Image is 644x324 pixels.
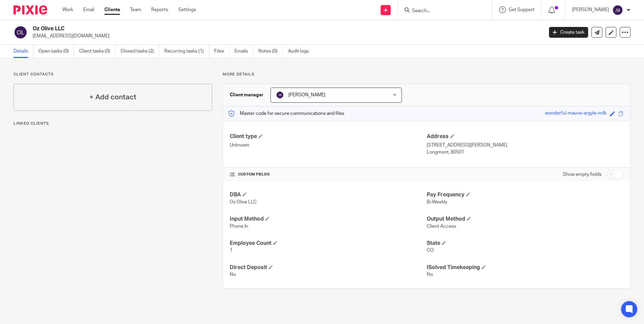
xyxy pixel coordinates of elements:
p: More details [223,72,631,77]
a: Open tasks (0) [38,45,74,58]
span: Bi-Weekly [427,200,447,204]
a: Notes (0) [258,45,283,58]
a: Client tasks (0) [79,45,116,58]
a: Team [130,6,141,13]
a: Work [62,6,73,13]
a: Files [214,45,229,58]
span: Phone In [230,224,248,229]
a: Clients [104,6,120,13]
h4: Direct Deposit [230,264,426,271]
div: wonderful-mauve-argyle-milk [545,110,607,118]
h4: + Add contact [89,92,136,102]
a: Create task [549,27,588,38]
h4: Client type [230,133,426,140]
span: Get Support [509,7,535,12]
span: No [230,272,236,277]
p: [PERSON_NAME] [572,6,609,13]
p: Master code for secure communications and files [228,110,344,117]
p: [EMAIL_ADDRESS][DOMAIN_NAME] [33,33,539,39]
a: Email [83,6,94,13]
p: [STREET_ADDRESS][PERSON_NAME] [427,142,623,149]
h4: DBA [230,191,426,198]
span: [PERSON_NAME] [288,93,325,97]
a: Reports [151,6,168,13]
img: svg%3E [612,5,623,15]
span: Oz Olive LLC [230,200,257,204]
h4: Employee Count [230,240,426,247]
p: Longmont, 80501 [427,149,623,156]
p: Unknown [230,142,426,149]
h4: State [427,240,623,247]
h4: Address [427,133,623,140]
span: 1 [230,248,232,253]
a: Details [13,45,33,58]
h3: Client manager [230,92,264,98]
span: No [427,272,433,277]
h4: Output Method [427,216,623,223]
h4: Pay Frequency [427,191,623,198]
h2: Oz Olive LLC [33,25,438,32]
input: Search [411,8,472,14]
a: Recurring tasks (1) [164,45,209,58]
span: Client Access [427,224,456,229]
h4: ISolved Timekeeping [427,264,623,271]
img: svg%3E [276,91,284,99]
a: Audit logs [288,45,314,58]
img: Pixie [13,5,47,14]
a: Settings [178,6,196,13]
h4: Input Method [230,216,426,223]
label: Show empty fields [563,171,602,178]
a: Closed tasks (2) [121,45,159,58]
h4: CUSTOM FIELDS [230,172,426,177]
p: Linked clients [13,121,212,126]
a: Emails [234,45,253,58]
img: svg%3E [13,25,28,39]
span: CO [427,248,434,253]
p: Client contacts [13,72,212,77]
